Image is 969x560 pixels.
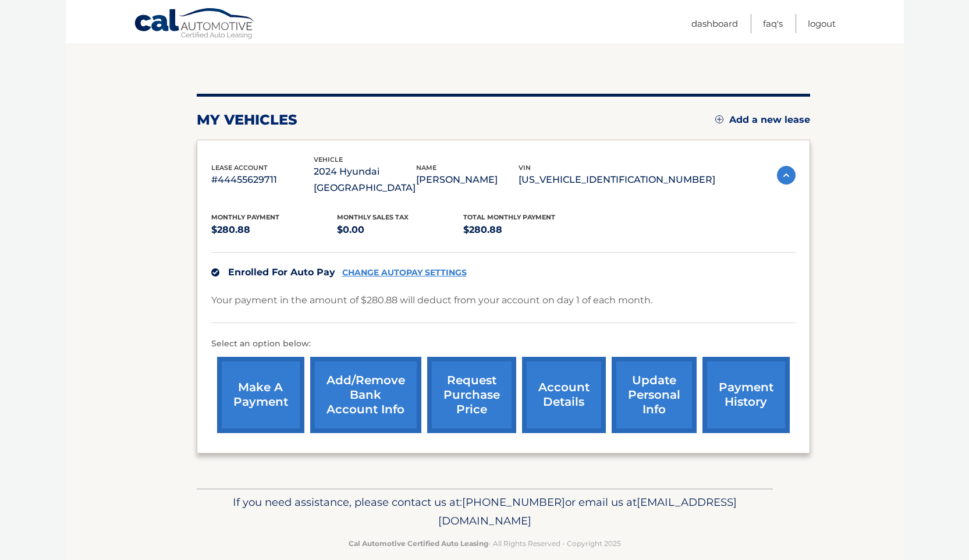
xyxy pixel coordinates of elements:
[204,493,765,530] p: If you need assistance, please contact us at: or email us at
[342,268,467,278] a: CHANGE AUTOPAY SETTINGS
[427,357,516,433] a: request purchase price
[416,172,519,188] p: [PERSON_NAME]
[211,292,652,309] p: Your payment in the amount of $280.88 will deduct from your account on day 1 of each month.
[204,537,765,550] p: - All Rights Reserved - Copyright 2025
[211,172,314,188] p: #44455629711
[337,222,463,238] p: $0.00
[310,357,421,433] a: Add/Remove bank account info
[416,164,436,172] span: name
[519,172,715,188] p: [US_VEHICLE_IDENTIFICATION_NUMBER]
[314,164,416,196] p: 2024 Hyundai [GEOGRAPHIC_DATA]
[217,357,304,433] a: make a payment
[522,357,606,433] a: account details
[228,267,335,278] span: Enrolled For Auto Pay
[211,268,219,277] img: check.svg
[197,111,297,129] h2: my vehicles
[349,539,488,548] strong: Cal Automotive Certified Auto Leasing
[777,166,796,185] img: accordion-active.svg
[702,357,790,433] a: payment history
[211,213,279,221] span: Monthly Payment
[211,337,796,351] p: Select an option below:
[463,213,555,221] span: Total Monthly Payment
[463,222,590,238] p: $280.88
[337,213,409,221] span: Monthly sales Tax
[314,155,343,164] span: vehicle
[763,14,783,33] a: FAQ's
[519,164,531,172] span: vin
[211,222,338,238] p: $280.88
[612,357,697,433] a: update personal info
[211,164,268,172] span: lease account
[462,495,565,509] span: [PHONE_NUMBER]
[715,114,810,126] a: Add a new lease
[808,14,836,33] a: Logout
[134,8,256,41] a: Cal Automotive
[715,115,723,123] img: add.svg
[691,14,738,33] a: Dashboard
